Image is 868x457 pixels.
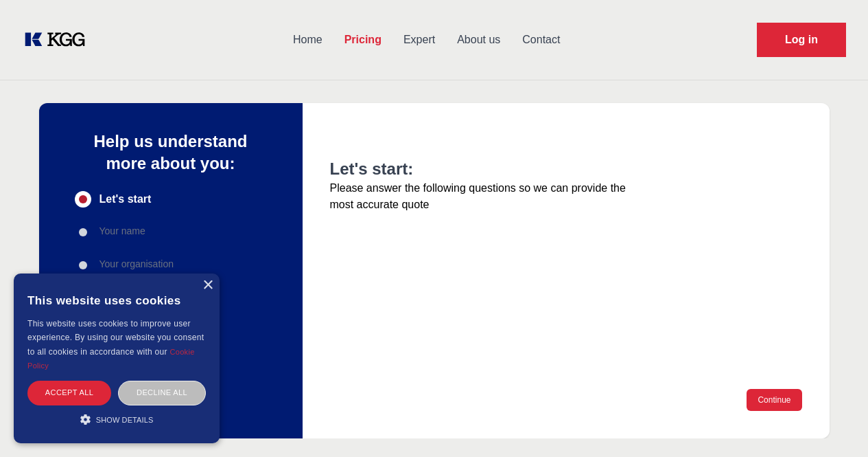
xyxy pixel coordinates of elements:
a: Request Demo [757,23,846,57]
a: About us [446,22,511,58]
div: Accept all [27,381,111,405]
a: Expert [392,22,446,58]
p: Your organisation [99,257,174,271]
div: Close [202,280,213,291]
a: Home [282,22,333,58]
a: Pricing [333,22,392,58]
a: KOL Knowledge Platform: Talk to Key External Experts (KEE) [22,29,96,51]
div: This website uses cookies [27,284,206,317]
p: Help us understand more about you: [75,131,267,175]
span: Let's start [99,191,152,208]
a: Cookie Policy [27,348,195,370]
p: Please answer the following questions so we can provide the most accurate quote [330,180,637,213]
p: Your name [99,224,145,238]
div: Decline all [118,381,206,405]
iframe: Chat Widget [799,391,868,457]
a: Contact [511,22,571,58]
h2: Let's start: [330,158,637,180]
span: This website uses cookies to improve user experience. By using our website you consent to all coo... [27,319,204,357]
span: Show details [96,416,154,424]
div: Show details [27,412,206,426]
button: Continue [747,389,801,411]
div: Progress [75,191,267,405]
